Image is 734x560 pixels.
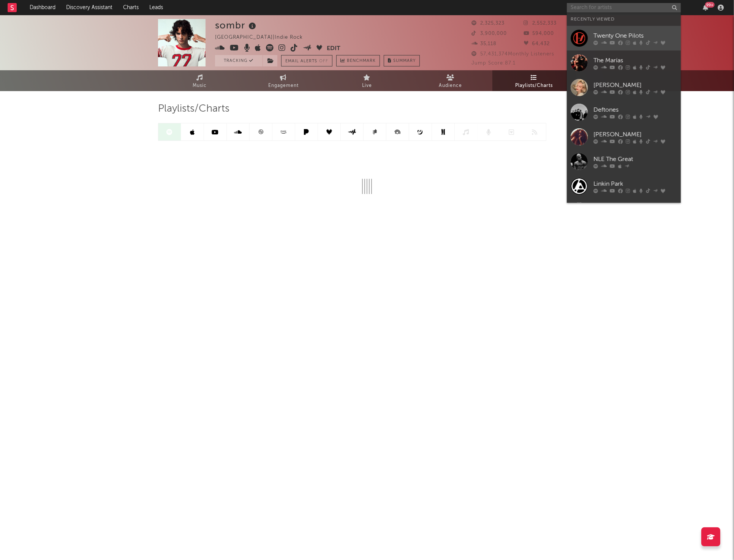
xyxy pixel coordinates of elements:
[242,70,325,91] a: Engagement
[439,81,462,90] span: Audience
[567,199,681,223] a: [PERSON_NAME]
[268,81,299,90] span: Engagement
[193,81,207,90] span: Music
[593,155,677,164] div: NLE The Great
[705,2,715,8] div: 99 +
[158,70,242,91] a: Music
[567,174,681,199] a: Linkin Park
[281,55,332,66] button: Email AlertsOff
[524,21,557,26] span: 2,552,333
[567,26,681,50] a: Twenty One Pilots
[703,5,708,11] button: 99+
[593,179,677,188] div: Linkin Park
[215,33,312,42] div: [GEOGRAPHIC_DATA] | Indie Rock
[319,59,328,63] em: Off
[471,52,554,57] span: 57,431,374 Monthly Listeners
[471,61,516,66] span: Jump Score: 87.1
[593,105,677,114] div: Deftones
[409,70,492,91] a: Audience
[593,80,677,90] div: [PERSON_NAME]
[215,55,263,66] button: Tracking
[567,149,681,174] a: NLE The Great
[384,55,420,66] button: Summary
[516,81,553,90] span: Playlists/Charts
[567,3,681,13] input: Search for artists
[593,130,677,139] div: [PERSON_NAME]
[567,75,681,100] a: [PERSON_NAME]
[327,44,341,54] button: Edit
[347,57,376,66] span: Benchmark
[325,70,409,91] a: Live
[567,100,681,125] a: Deftones
[158,104,229,114] span: Playlists/Charts
[471,21,505,26] span: 2,325,323
[215,19,258,32] div: sombr
[336,55,380,66] a: Benchmark
[524,41,550,46] span: 64,432
[593,31,677,40] div: Twenty One Pilots
[492,70,576,91] a: Playlists/Charts
[471,41,497,46] span: 35,118
[593,56,677,65] div: The Marías
[393,59,416,63] span: Summary
[567,125,681,149] a: [PERSON_NAME]
[524,31,554,36] span: 594,000
[567,50,681,75] a: The Marías
[571,15,677,24] div: Recently Viewed
[362,81,372,90] span: Live
[471,31,507,36] span: 3,900,000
